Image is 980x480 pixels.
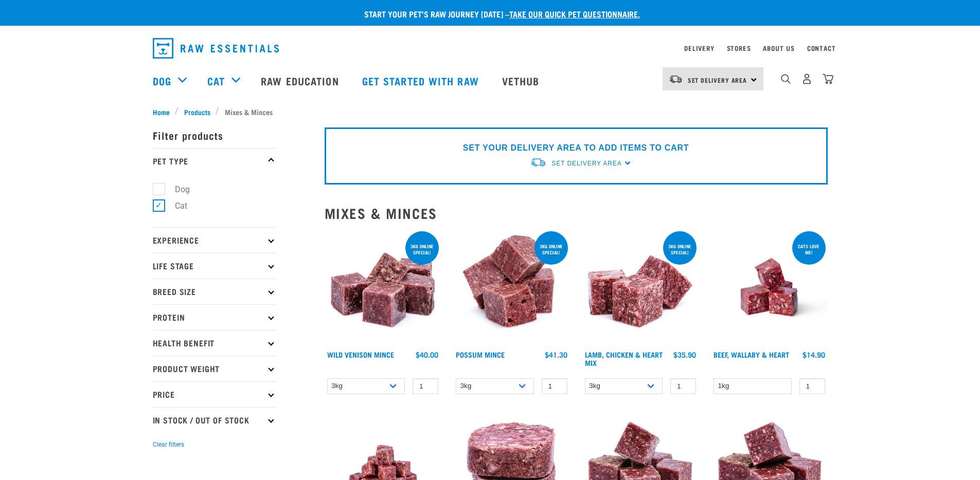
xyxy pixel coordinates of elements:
p: Health Benefit [153,330,276,356]
input: 1 [542,378,567,394]
p: Protein [153,304,276,330]
span: Home [153,106,170,117]
img: user.png [801,73,812,84]
a: About Us [763,46,794,50]
p: Breed Size [153,279,276,304]
a: Dog [153,73,171,88]
img: home-icon-1@2x.png [781,74,791,84]
div: Cats love me! [792,238,826,260]
a: Lamb, Chicken & Heart Mix [585,353,663,364]
span: Products [184,106,210,117]
input: 1 [799,378,825,394]
label: Cat [158,199,191,212]
nav: breadcrumbs [153,106,828,117]
img: Pile Of Cubed Wild Venison Mince For Pets [325,229,441,346]
div: 3kg online special! [534,238,568,260]
input: 1 [670,378,696,394]
p: Price [153,381,276,407]
button: Clear filters [153,440,184,449]
a: Vethub [492,60,553,101]
img: van-moving.png [530,157,546,168]
a: Possum Mince [456,353,505,356]
img: Raw Essentials 2024 July2572 Beef Wallaby Heart [711,229,828,346]
div: $41.30 [545,350,567,359]
nav: dropdown navigation [145,34,836,63]
label: Dog [158,183,194,196]
input: 1 [413,378,438,394]
p: Life Stage [153,253,276,279]
img: Raw Essentials Logo [153,38,279,59]
p: In Stock / Out Of Stock [153,407,276,433]
div: 3kg online special! [405,238,439,260]
img: 1124 Lamb Chicken Heart Mix 01 [582,229,699,346]
a: Wild Venison Mince [327,353,394,356]
a: Raw Education [251,60,351,101]
a: Get started with Raw [352,60,492,101]
div: $14.90 [803,350,825,359]
a: Home [153,106,175,117]
a: Delivery [684,46,714,50]
div: $35.90 [673,350,696,359]
span: Set Delivery Area [551,160,621,167]
p: Experience [153,227,276,253]
div: 3kg online special! [663,238,697,260]
span: Set Delivery Area [688,78,747,82]
a: Beef, Wallaby & Heart [714,353,789,356]
p: Filter products [153,122,276,148]
a: Cat [207,73,225,88]
img: van-moving.png [669,75,683,84]
img: home-icon@2x.png [823,73,833,84]
p: Pet Type [153,148,276,174]
div: $40.00 [416,350,438,359]
a: Products [179,106,216,117]
a: take our quick pet questionnaire. [509,11,640,16]
p: SET YOUR DELIVERY AREA TO ADD ITEMS TO CART [463,142,689,154]
h2: Mixes & Minces [325,205,828,221]
a: Contact [807,46,836,50]
a: Stores [727,46,751,50]
p: Product Weight [153,356,276,381]
img: 1102 Possum Mince 01 [453,229,570,346]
